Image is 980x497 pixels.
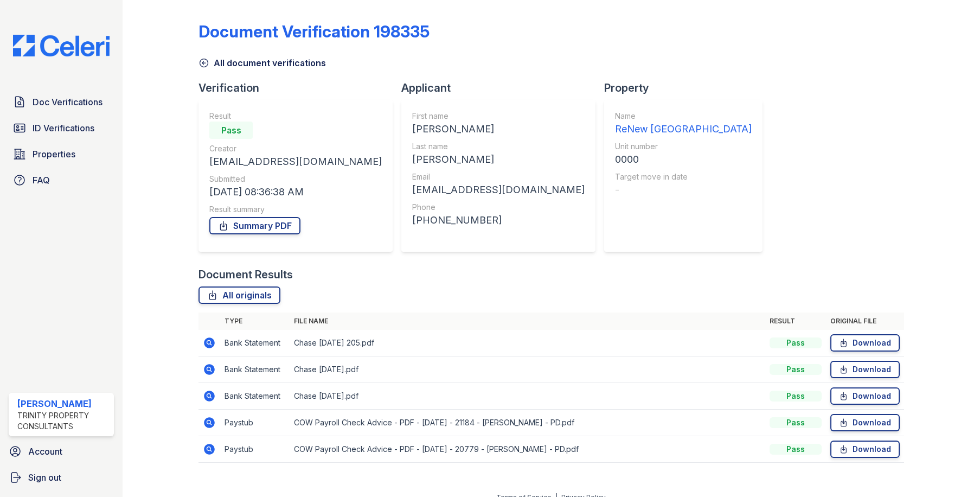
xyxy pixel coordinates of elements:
a: ID Verifications [9,117,114,139]
a: All document verifications [198,56,326,69]
th: Result [765,313,826,330]
a: Doc Verifications [9,91,114,113]
a: Account [4,441,118,462]
div: Pass [770,337,822,348]
td: Chase [DATE].pdf [290,383,765,410]
td: COW Payroll Check Advice - PDF - [DATE] - 20779 - [PERSON_NAME] - PD.pdf [290,436,765,463]
a: Download [830,414,900,431]
a: Download [830,334,900,352]
td: Bank Statement [220,330,290,356]
span: Properties [33,148,75,161]
th: Type [220,313,290,330]
td: Chase [DATE].pdf [290,356,765,383]
span: FAQ [33,174,50,187]
div: Email [412,171,585,182]
a: FAQ [9,169,114,191]
a: All originals [198,286,280,304]
div: [PERSON_NAME] [412,152,585,167]
div: [DATE] 08:36:38 AM [209,184,382,200]
div: Submitted [209,174,382,184]
div: [PERSON_NAME] [17,397,110,410]
div: Result summary [209,204,382,215]
div: Pass [209,122,253,139]
div: First name [412,111,585,122]
div: Target move in date [615,171,752,182]
td: Bank Statement [220,383,290,410]
span: Doc Verifications [33,95,103,109]
span: Sign out [28,471,61,484]
div: ReNew [GEOGRAPHIC_DATA] [615,122,752,137]
div: Pass [770,364,822,375]
div: Property [604,80,771,95]
span: ID Verifications [33,122,94,135]
div: Pass [770,417,822,428]
th: File name [290,313,765,330]
div: Creator [209,143,382,154]
a: Download [830,387,900,405]
img: CE_Logo_Blue-a8612792a0a2168367f1c8372b55b34899dd931a85d93a1a3d3e32e68fde9ad4.png [4,35,118,56]
div: Pass [770,444,822,455]
td: COW Payroll Check Advice - PDF - [DATE] - 21184 - [PERSON_NAME] - PD.pdf [290,410,765,436]
a: Summary PDF [209,217,300,234]
div: - [615,182,752,197]
td: Chase [DATE] 205.pdf [290,330,765,356]
div: 0000 [615,152,752,167]
div: [PHONE_NUMBER] [412,213,585,228]
a: Sign out [4,467,118,488]
div: Phone [412,202,585,213]
div: Document Verification 198335 [198,22,430,41]
td: Paystub [220,436,290,463]
div: Name [615,111,752,122]
a: Name ReNew [GEOGRAPHIC_DATA] [615,111,752,137]
div: [PERSON_NAME] [412,122,585,137]
div: Applicant [401,80,604,95]
div: Trinity Property Consultants [17,410,110,432]
td: Bank Statement [220,356,290,383]
div: Result [209,111,382,122]
a: Properties [9,143,114,165]
a: Download [830,361,900,378]
div: Unit number [615,141,752,152]
div: Verification [198,80,401,95]
th: Original file [826,313,904,330]
td: Paystub [220,410,290,436]
div: Document Results [198,267,293,282]
a: Download [830,441,900,458]
div: [EMAIL_ADDRESS][DOMAIN_NAME] [209,154,382,169]
div: [EMAIL_ADDRESS][DOMAIN_NAME] [412,182,585,197]
div: Last name [412,141,585,152]
div: Pass [770,391,822,402]
span: Account [28,445,62,458]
